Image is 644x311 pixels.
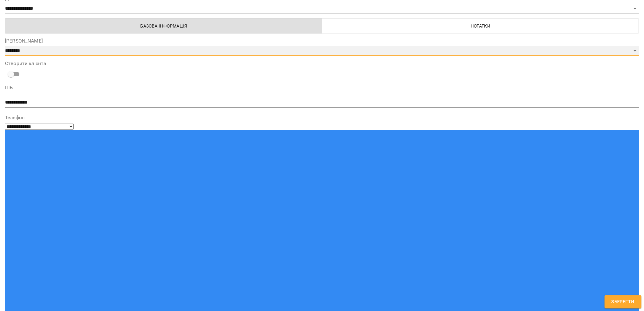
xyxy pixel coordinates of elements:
[612,298,635,306] span: Зберегти
[9,22,319,30] span: Базова інформація
[5,38,639,43] label: [PERSON_NAME]
[5,85,639,90] label: ПІБ
[5,115,639,120] label: Телефон
[605,295,642,308] button: Зберегти
[5,61,639,66] label: Створити клієнта
[5,124,74,130] select: Phone number country
[5,18,322,33] button: Базова інформація
[326,22,636,30] span: Нотатки
[322,18,639,33] button: Нотатки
